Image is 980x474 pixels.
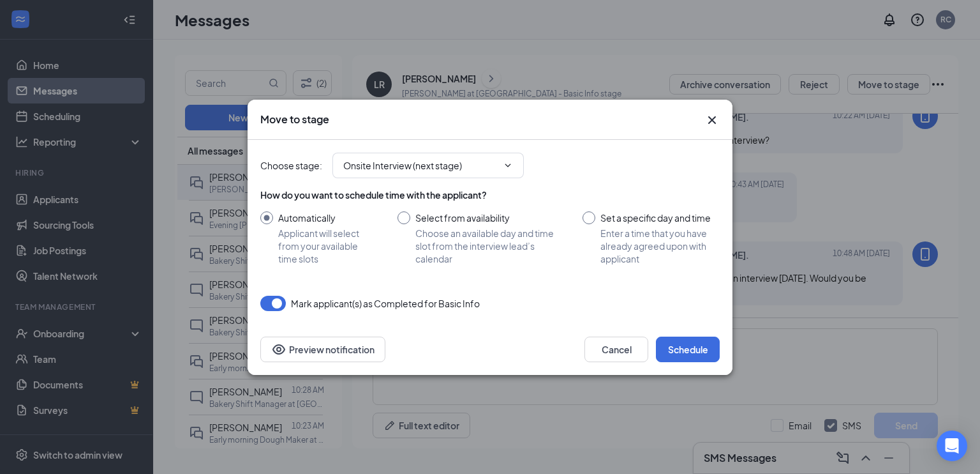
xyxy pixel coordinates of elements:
[271,342,286,357] svg: Eye
[260,112,329,126] h3: Move to stage
[704,112,720,128] button: Close
[260,188,720,201] div: How do you want to schedule time with the applicant?
[260,158,322,172] span: Choose stage :
[260,337,385,362] button: Preview notificationEye
[704,112,720,128] svg: Cross
[656,337,720,362] button: Schedule
[584,337,648,362] button: Cancel
[291,296,480,311] span: Mark applicant(s) as Completed for Basic Info
[503,160,513,171] svg: ChevronDown
[937,431,967,461] div: Open Intercom Messenger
